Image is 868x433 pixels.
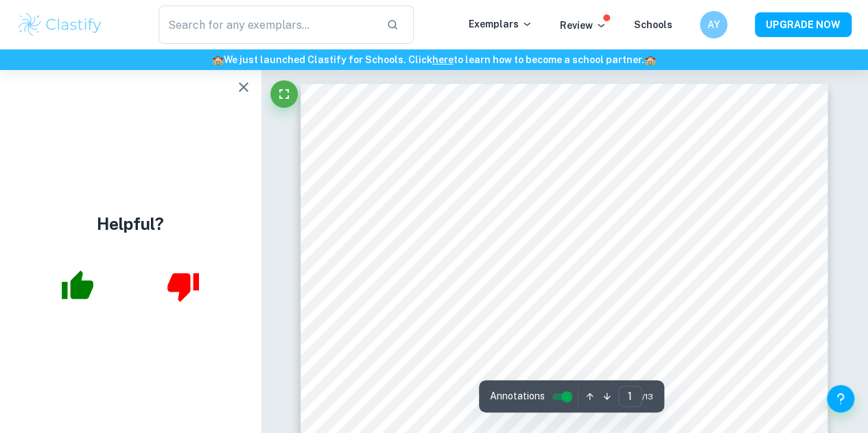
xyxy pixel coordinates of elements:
[212,54,224,65] span: 🏫
[159,5,375,44] input: Search for any exemplars...
[642,390,653,403] span: / 13
[3,52,865,67] h6: We just launched Clastify for Schools. Click to learn how to become a school partner.
[490,389,545,403] span: Annotations
[700,11,727,38] button: AY
[270,80,298,108] button: Fullscreen
[827,385,854,412] button: Help and Feedback
[16,11,104,38] img: Clastify logo
[644,54,656,65] span: 🏫
[755,12,852,37] button: UPGRADE NOW
[560,18,607,33] p: Review
[97,211,164,236] h4: Helpful?
[634,19,672,30] a: Schools
[432,54,454,65] a: here
[706,17,722,32] h6: AY
[469,16,532,32] p: Exemplars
